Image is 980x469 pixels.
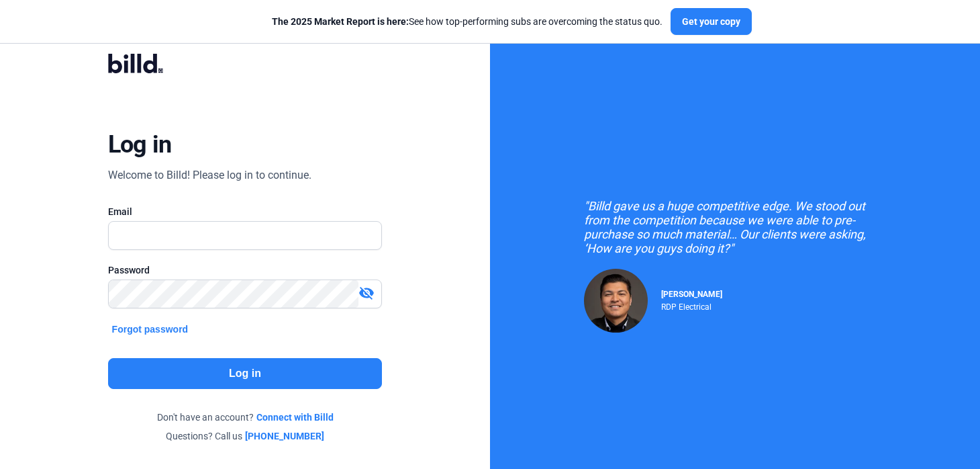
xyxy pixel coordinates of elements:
div: Log in [108,130,172,159]
div: Password [108,263,383,277]
div: Don't have an account? [108,411,383,424]
mat-icon: visibility_off [358,285,375,301]
div: Email [108,205,383,218]
span: [PERSON_NAME] [661,290,722,299]
div: RDP Electrical [661,299,722,312]
button: Log in [108,358,383,389]
a: Connect with Billd [256,411,334,424]
span: The 2025 Market Report is here: [272,16,409,27]
button: Get your copy [671,8,752,35]
button: Forgot password [108,322,193,337]
div: See how top-performing subs are overcoming the status quo. [272,15,663,28]
div: Welcome to Billd! Please log in to continue. [108,167,311,183]
img: Raul Pacheco [584,269,648,333]
a: [PHONE_NUMBER] [245,429,324,443]
div: Questions? Call us [108,429,383,443]
div: "Billd gave us a huge competitive edge. We stood out from the competition because we were able to... [584,199,886,255]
